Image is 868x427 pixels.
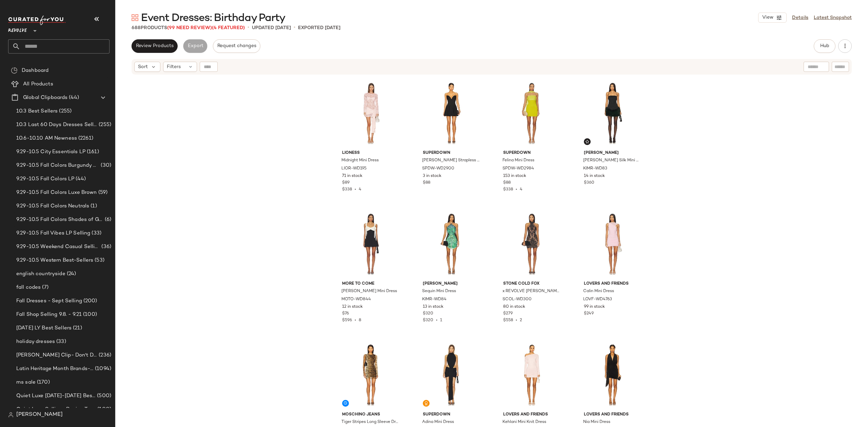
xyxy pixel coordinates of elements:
[212,25,245,30] span: (4 Featured)
[423,304,443,310] span: 13 in stock
[503,318,513,323] span: $558
[16,324,72,332] span: [DATE] LY Best Sellers
[820,43,829,49] span: Hub
[520,187,522,192] span: 4
[337,210,405,278] img: MOTO-WD844_V1.jpg
[584,173,605,179] span: 14 in stock
[502,166,534,172] span: SPDW-WD2984
[82,311,97,319] span: (100)
[578,79,647,147] img: KIMR-WD83_V1.jpg
[422,288,456,294] span: Sequin Mini Dress
[584,304,605,310] span: 99 in stock
[342,311,349,317] span: $76
[503,281,560,287] span: Stone Cold Fox
[792,14,808,21] a: Details
[103,216,111,224] span: (6)
[585,140,589,144] img: svg%3e
[433,318,440,323] span: •
[417,210,486,278] img: KIMR-WD84_V1.jpg
[342,318,352,323] span: $596
[423,150,480,156] span: superdown
[16,216,103,224] span: 9.29-10.5 Fall Colors Shades of Green
[16,135,77,142] span: 10.6-10.10 AM Newness
[93,257,104,264] span: (53)
[498,79,566,147] img: SPDW-WD2984_V1.jpg
[583,297,612,303] span: LOVF-WD4763
[23,80,53,88] span: All Products
[424,401,428,405] img: svg%3e
[513,187,520,192] span: •
[138,63,148,70] span: Sort
[298,24,340,32] p: Exported [DATE]
[342,281,399,287] span: MORE TO COME
[141,12,285,25] span: Event Dresses: Birthday Party
[16,121,97,129] span: 10.3 Last 60 Days Dresses Selling
[77,135,93,142] span: (2261)
[342,304,363,310] span: 12 in stock
[97,121,111,129] span: (255)
[758,13,787,23] button: View
[342,150,399,156] span: LIONESS
[583,419,610,425] span: Nia Mini Dress
[584,180,594,186] span: $360
[342,187,352,192] span: $338
[502,288,560,294] span: x REVOLVE [PERSON_NAME] Mini Dress
[342,412,399,418] span: Moschino Jeans
[11,67,18,74] img: svg%3e
[89,202,97,210] span: (1)
[16,351,97,359] span: [PERSON_NAME] Clip- Don't Delete
[337,79,405,147] img: LIOR-WD195_V1.jpg
[16,162,99,169] span: 9.29-10.5 Fall Colors Burgundy & Mauve
[41,284,48,291] span: (7)
[342,173,362,179] span: 71 in stock
[217,43,256,49] span: Request changes
[423,412,480,418] span: superdown
[503,311,513,317] span: $279
[422,166,454,172] span: SPDW-WD2900
[252,24,291,32] p: updated [DATE]
[16,229,90,237] span: 9.29-10.5 Fall Vibes LP Selling
[584,311,594,317] span: $249
[423,318,433,323] span: $320
[16,338,55,346] span: holiday dresses
[422,297,447,303] span: KIMR-WD84
[498,210,566,278] img: SCOL-WD300_V1.jpg
[814,14,852,21] a: Latest Snapshot
[342,180,350,186] span: $89
[67,94,79,102] span: (44)
[248,24,249,32] span: •
[359,318,361,323] span: 8
[16,257,93,264] span: 9.29-10.5 Western Best-Sellers
[503,187,513,192] span: $338
[8,412,14,418] img: svg%3e
[520,318,522,323] span: 2
[167,63,181,70] span: Filters
[132,14,138,21] img: svg%3e
[16,392,96,400] span: Quiet Luxe [DATE]-[DATE] Best Sellers
[502,158,534,164] span: Felina Mini Dress
[341,166,367,172] span: LIOR-WD195
[503,412,560,418] span: Lovers and Friends
[341,158,379,164] span: Midnight Mini Dress
[423,311,433,317] span: $320
[99,162,111,169] span: (30)
[503,180,511,186] span: $88
[341,419,399,425] span: Tiger Stripes Long Sleeve Dress
[503,304,525,310] span: 80 in stock
[584,281,641,287] span: Lovers and Friends
[100,243,111,251] span: (36)
[36,379,50,386] span: (170)
[65,270,76,278] span: (24)
[132,24,245,32] div: Products
[337,341,405,409] img: MJEA-WD40_V1.jpg
[583,288,614,294] span: Calin Mini Dress
[762,15,773,20] span: View
[58,107,72,115] span: (255)
[72,324,82,332] span: (21)
[502,419,546,425] span: Kehlani Mini Knit Dress
[16,365,94,373] span: Latin Heritage Month Brands- DO NOT DELETE
[423,281,480,287] span: [PERSON_NAME]
[96,392,111,400] span: (500)
[132,39,178,53] button: Review Products
[132,25,141,30] span: 688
